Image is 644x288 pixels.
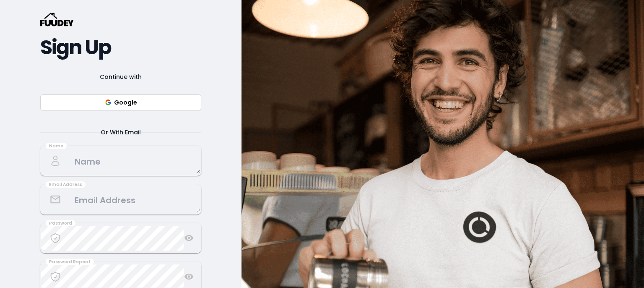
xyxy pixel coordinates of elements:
h2: Sign Up [40,40,201,55]
svg: {/* Added fill="currentColor" here */} {/* This rectangle defines the background. Its explicit fi... [40,13,74,26]
button: Google [40,94,201,110]
div: Password [46,220,75,227]
div: Name [46,143,67,149]
span: Or With Email [91,127,151,137]
div: Password Repeat [46,259,94,265]
span: Continue with [90,72,152,82]
div: Email Address [46,181,86,188]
